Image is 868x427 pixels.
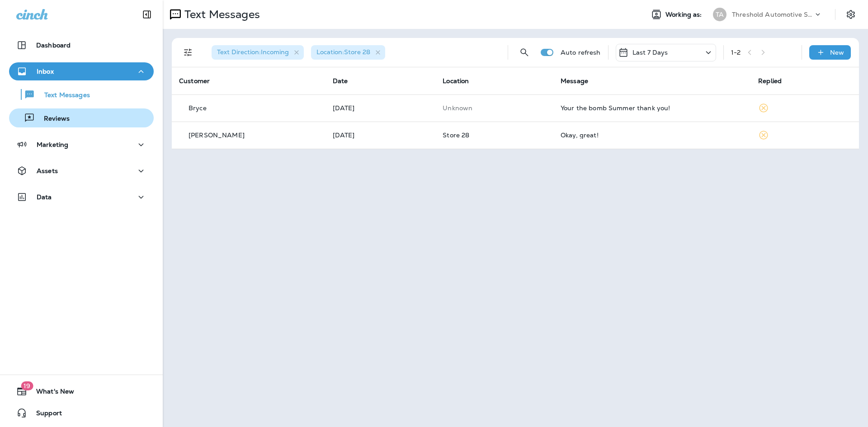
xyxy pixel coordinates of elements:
div: Your the bomb Summer thank you! [561,104,744,112]
p: Text Messages [181,8,260,21]
button: Search Messages [515,43,533,61]
span: Location [443,77,469,85]
button: Collapse Sidebar [134,5,160,23]
button: Assets [9,162,154,180]
button: Filters [179,43,197,61]
span: Support [27,409,62,420]
span: Message [561,77,588,85]
p: Assets [37,167,58,174]
span: What's New [27,388,74,399]
span: Date [333,77,348,85]
p: Auto refresh [561,49,601,56]
button: Marketing [9,136,154,154]
button: Dashboard [9,36,154,54]
div: Text Direction:Incoming [212,45,304,60]
p: [PERSON_NAME] [189,131,245,139]
div: Okay, great! [561,131,744,139]
button: Support [9,404,154,422]
p: Last 7 Days [632,49,668,56]
div: 1 - 2 [731,49,741,56]
p: Text Messages [35,91,90,100]
span: Working as: [665,11,704,19]
button: Settings [843,6,859,23]
p: This customer does not have a last location and the phone number they messaged is not assigned to... [443,104,546,112]
span: Replied [758,77,782,85]
span: 19 [21,381,33,390]
button: Text Messages [9,85,154,104]
span: Store 28 [443,131,469,139]
p: Sep 15, 2025 02:08 PM [333,131,429,139]
p: Inbox [37,68,54,75]
button: Data [9,188,154,206]
p: New [830,49,844,56]
button: Inbox [9,62,154,80]
div: TA [713,8,726,21]
p: Dashboard [36,42,71,49]
p: Data [37,193,52,201]
div: Location:Store 28 [311,45,385,60]
p: Marketing [37,141,68,148]
span: Text Direction : Incoming [217,48,289,56]
p: Bryce [189,104,207,112]
span: Customer [179,77,210,85]
button: 19What's New [9,382,154,400]
span: Location : Store 28 [316,48,370,56]
p: Sep 17, 2025 07:08 PM [333,104,429,112]
p: Reviews [35,115,70,123]
p: Threshold Automotive Service dba Grease Monkey [732,11,813,18]
button: Reviews [9,108,154,127]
